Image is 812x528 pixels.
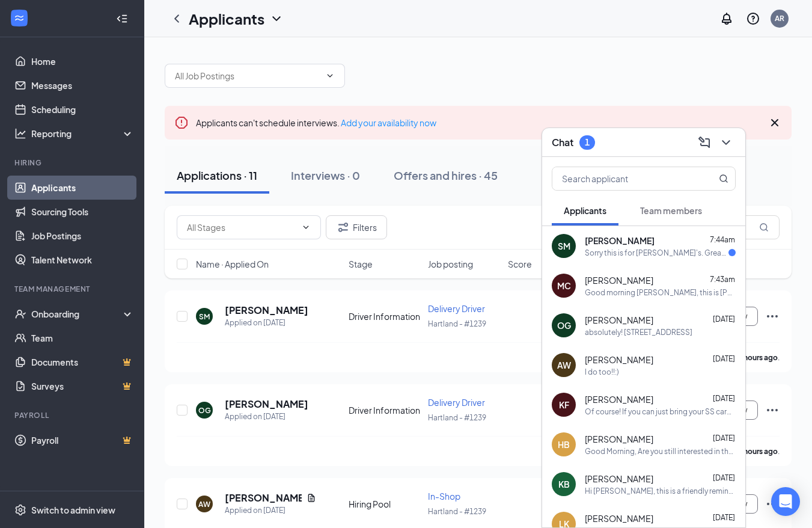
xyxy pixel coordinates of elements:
svg: Ellipses [765,403,780,417]
input: All Job Postings [175,69,320,82]
div: Interviews · 0 [291,168,360,183]
div: 1 [585,137,590,147]
span: [PERSON_NAME] [585,235,655,247]
svg: WorkstreamLogo [13,12,25,24]
div: Driver Information [349,310,421,322]
span: [DATE] [713,354,735,363]
div: AW [198,499,210,509]
h5: [PERSON_NAME] [225,491,302,505]
svg: Ellipses [765,309,780,324]
h1: Applicants [189,8,264,29]
svg: Cross [768,115,782,130]
svg: Filter [336,220,350,235]
svg: Analysis [14,127,26,140]
span: In-Shop [428,491,460,502]
a: Talent Network [31,248,134,272]
a: Applicants [31,176,134,200]
div: Hiring [14,158,132,168]
div: Hiring Pool [349,498,421,510]
div: Team Management [14,284,132,294]
div: AR [775,13,784,23]
a: Messages [31,73,134,97]
span: [DATE] [713,394,735,403]
div: Offers and hires · 45 [394,168,498,183]
a: Add your availability now [341,117,436,128]
span: [PERSON_NAME] [585,314,653,326]
div: Applied on [DATE] [225,317,308,329]
svg: Collapse [116,13,128,25]
svg: UserCheck [14,308,26,320]
svg: Ellipses [765,497,780,511]
span: [DATE] [713,473,735,482]
span: Hartland - #1239 [428,413,486,422]
b: 20 hours ago [734,447,778,456]
div: MC [557,280,571,292]
div: I do too!!:) [585,367,619,377]
div: OG [198,405,211,416]
a: PayrollCrown [31,428,134,452]
div: Applied on [DATE] [225,411,308,423]
svg: ComposeMessage [697,135,712,150]
a: DocumentsCrown [31,350,134,374]
span: Team members [640,205,702,216]
div: Onboarding [31,308,124,320]
span: [PERSON_NAME] [585,354,653,366]
a: SurveysCrown [31,374,134,398]
svg: Error [174,115,189,130]
button: Filter Filters [326,215,387,239]
span: [DATE] [713,315,735,324]
span: [DATE] [713,434,735,443]
span: [PERSON_NAME] [585,473,653,485]
div: SM [558,240,570,252]
h3: Chat [552,136,573,149]
div: Reporting [31,127,135,140]
svg: MagnifyingGlass [719,174,728,183]
div: Sorry this is for [PERSON_NAME]'s. Great we'll see you at well a little bit before 2:30 and who m... [585,248,728,258]
span: Applicants [564,205,606,216]
button: ChevronDown [716,133,736,152]
div: KF [559,399,569,411]
div: Of course! If you can just bring your SS card, we'll be all set! [585,407,736,417]
a: Sourcing Tools [31,200,134,224]
a: Job Postings [31,224,134,248]
span: [PERSON_NAME] [585,433,653,445]
span: Delivery Driver [428,397,485,408]
b: 10 hours ago [734,353,778,362]
h5: [PERSON_NAME] [225,398,308,411]
a: Home [31,49,134,73]
div: Good morning [PERSON_NAME], this is [PERSON_NAME] from [PERSON_NAME]. Are you available for a qui... [585,287,736,298]
div: Switch to admin view [31,504,115,516]
svg: Notifications [719,11,734,26]
span: [PERSON_NAME] [585,512,653,524]
span: Stage [349,258,373,270]
svg: Settings [14,504,26,516]
div: Payroll [14,410,132,420]
div: HB [558,438,570,450]
span: Score [508,258,532,270]
div: KB [558,478,570,490]
svg: ChevronDown [325,71,335,81]
svg: ChevronDown [269,11,284,26]
svg: Document [307,493,316,503]
div: AW [557,359,571,371]
div: Good Morning, Are you still interested in the position? [PERSON_NAME] [585,446,736,456]
input: Search applicant [552,167,695,190]
div: Applied on [DATE] [225,505,316,517]
div: absolutely! [STREET_ADDRESS] [585,327,692,337]
span: Name · Applied On [196,258,269,270]
span: [PERSON_NAME] [585,274,653,286]
div: Driver Information [349,404,421,416]
span: 7:44am [710,235,735,244]
div: Open Intercom Messenger [771,487,800,516]
input: All Stages [187,221,296,234]
span: Applicants can't schedule interviews. [196,117,436,128]
span: [DATE] [713,513,735,522]
span: Hartland - #1239 [428,507,486,516]
div: SM [199,312,210,322]
div: Hi [PERSON_NAME], this is a friendly reminder. To move forward with your application for Delivery... [585,486,736,496]
div: Applications · 11 [177,168,257,183]
svg: ChevronLeft [169,11,184,26]
h5: [PERSON_NAME] [225,304,308,317]
span: Hartland - #1239 [428,319,486,328]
